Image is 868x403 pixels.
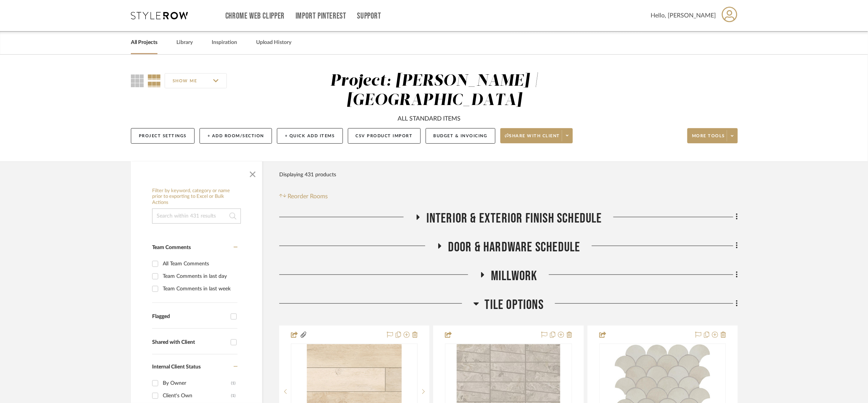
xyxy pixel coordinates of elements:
h6: Filter by keyword, category or name prior to exporting to Excel or Bulk Actions [152,188,241,206]
div: Project: [PERSON_NAME] | [GEOGRAPHIC_DATA] [330,73,539,108]
div: (1) [231,390,236,402]
span: Door & Hardware Schedule [448,239,580,256]
span: Millwork [491,268,538,284]
button: Reorder Rooms [279,192,328,201]
a: Import Pinterest [296,13,346,19]
div: ALL STANDARD ITEMS [398,114,461,123]
span: Hello, [PERSON_NAME] [651,11,716,20]
a: Support [357,13,381,19]
button: Share with client [500,128,573,143]
button: CSV Product Import [348,128,421,144]
button: Close [245,165,260,180]
button: Project Settings [131,128,195,144]
span: Share with client [505,133,560,144]
div: By Owner [163,377,231,389]
button: + Quick Add Items [277,128,343,144]
span: Tile Options [485,297,544,313]
a: Chrome Web Clipper [225,13,285,19]
span: Team Comments [152,245,191,250]
div: Client's Own [163,390,231,402]
div: Displaying 431 products [279,167,336,182]
div: All Team Comments [163,258,236,270]
button: + Add Room/Section [200,128,272,144]
div: Flagged [152,314,227,320]
span: Reorder Rooms [288,192,328,201]
span: More tools [692,133,725,144]
button: More tools [687,128,738,143]
div: Shared with Client [152,339,227,346]
button: Budget & Invoicing [426,128,495,144]
div: Team Comments in last day [163,270,236,282]
a: All Projects [131,38,157,48]
a: Upload History [256,38,291,48]
input: Search within 431 results [152,209,241,224]
a: Library [176,38,193,48]
span: Interior & Exterior Finish Schedule [426,210,602,227]
div: Team Comments in last week [163,283,236,295]
a: Inspiration [212,38,237,48]
div: (1) [231,377,236,389]
span: Internal Client Status [152,364,201,370]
